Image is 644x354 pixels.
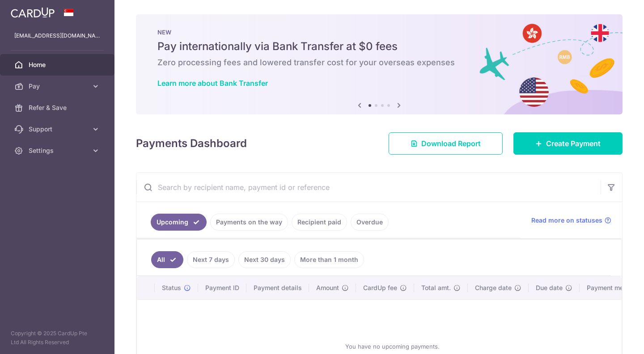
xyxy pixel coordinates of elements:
a: Learn more about Bank Transfer [157,79,268,88]
h5: Pay internationally via Bank Transfer at $0 fees [157,39,601,54]
img: Bank transfer banner [136,14,623,114]
span: Home [29,60,88,69]
a: Download Report [389,132,503,155]
a: Payments on the way [210,214,288,231]
th: Payment details [246,276,309,299]
p: NEW [157,29,601,36]
span: Charge date [475,283,512,292]
input: Search by recipient name, payment id or reference [136,173,601,202]
span: Total amt. [421,283,451,292]
a: Create Payment [513,132,623,155]
img: CardUp [11,7,55,18]
h6: Zero processing fees and lowered transfer cost for your overseas expenses [157,57,601,68]
a: Next 7 days [187,251,235,268]
a: Overdue [351,214,389,231]
a: Recipient paid [292,214,347,231]
span: Status [162,283,181,292]
a: More than 1 month [294,251,364,268]
h4: Payments Dashboard [136,135,247,152]
span: Refer & Save [29,103,88,112]
span: Create Payment [546,138,601,149]
span: Settings [29,146,88,155]
th: Payment ID [198,276,246,299]
span: Pay [29,82,88,91]
span: CardUp fee [363,283,397,292]
a: Next 30 days [238,251,291,268]
span: Support [29,125,88,134]
p: [EMAIL_ADDRESS][DOMAIN_NAME] [14,31,100,40]
span: Download Report [421,138,481,149]
a: Read more on statuses [531,216,611,225]
span: Read more on statuses [531,216,602,225]
iframe: Opens a widget where you can find more information [586,327,635,350]
span: Amount [316,283,339,292]
span: Due date [536,283,563,292]
a: Upcoming [151,214,207,231]
a: All [151,251,183,268]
